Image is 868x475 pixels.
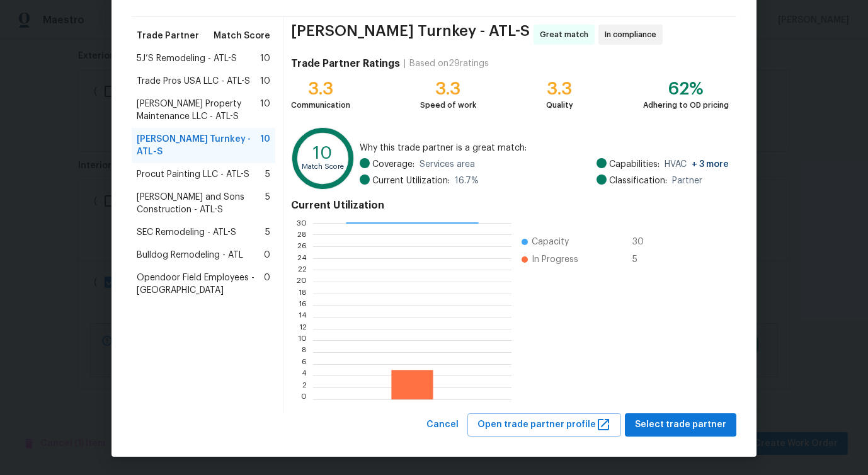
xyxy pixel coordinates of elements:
span: 0 [264,249,270,261]
div: Speed of work [420,99,476,112]
h4: Current Utilization [291,199,729,212]
div: Adhering to OD pricing [643,99,729,112]
span: [PERSON_NAME] and Sons Construction - ATL-S [137,191,265,216]
span: 5 [265,191,270,216]
div: Quality [546,99,573,112]
text: 24 [297,255,307,262]
span: HVAC [665,158,729,171]
span: Current Utilization: [372,175,450,187]
span: 10 [260,133,270,158]
span: Great match [540,28,593,41]
span: Opendoor Field Employees - [GEOGRAPHIC_DATA] [137,272,264,297]
button: Select trade partner [625,413,736,437]
span: 5 [265,168,270,181]
text: 30 [297,219,307,227]
text: 16 [299,301,307,309]
span: 10 [260,98,270,123]
div: Based on 29 ratings [409,57,489,70]
text: 0 [301,396,307,403]
span: In Progress [532,253,578,266]
span: Classification: [609,175,667,187]
text: 10 [313,144,333,162]
span: 5J’S Remodeling - ATL-S [137,52,237,65]
span: Open trade partner profile [477,417,611,433]
button: Cancel [421,413,464,437]
text: 20 [297,278,307,285]
button: Open trade partner profile [467,413,621,437]
text: 26 [297,243,307,250]
span: [PERSON_NAME] Turnkey - ATL-S [291,25,530,45]
span: In compliance [605,28,661,41]
span: Cancel [426,417,459,433]
div: 62% [643,83,729,95]
span: Coverage: [372,158,414,171]
div: | [400,57,409,70]
span: 5 [632,253,653,266]
span: Why this trade partner is a great match: [360,142,729,154]
text: 18 [299,290,307,297]
text: 10 [298,336,307,344]
text: 8 [302,348,307,356]
span: [PERSON_NAME] Property Maintenance LLC - ATL-S [137,98,260,123]
text: 14 [299,313,307,321]
text: 6 [302,360,307,368]
span: Partner [672,175,702,187]
span: Services area [420,158,475,171]
div: 3.3 [291,83,350,95]
span: 10 [260,52,270,65]
span: 5 [265,226,270,239]
span: [PERSON_NAME] Turnkey - ATL-S [137,133,260,158]
span: Match Score [214,30,270,42]
span: Capabilities: [609,158,660,171]
span: Procut Painting LLC - ATL-S [137,168,249,181]
text: 22 [298,266,307,273]
text: Match Score [302,163,344,170]
span: SEC Remodeling - ATL-S [137,226,236,239]
span: Bulldog Remodeling - ATL [137,249,243,261]
span: + 3 more [692,160,729,169]
h4: Trade Partner Ratings [291,57,400,70]
text: 4 [302,372,307,379]
text: 28 [297,231,307,238]
span: 16.7 % [455,175,479,187]
span: 30 [632,236,653,248]
span: 10 [260,75,270,88]
span: Select trade partner [635,417,726,433]
span: Trade Partner [137,30,199,42]
div: 3.3 [420,83,476,95]
div: Communication [291,99,350,112]
span: Capacity [532,236,569,248]
text: 2 [302,384,307,391]
text: 12 [299,325,307,333]
span: 0 [264,272,270,297]
div: 3.3 [546,83,573,95]
span: Trade Pros USA LLC - ATL-S [137,75,250,88]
